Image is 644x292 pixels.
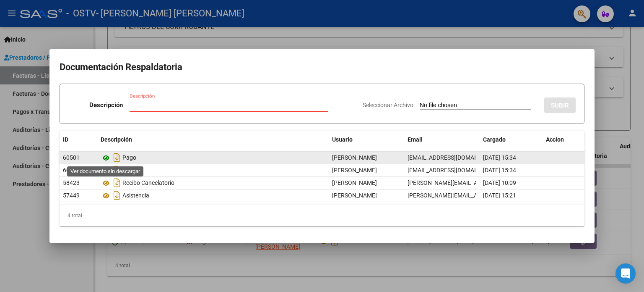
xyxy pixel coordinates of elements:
button: SUBIR [544,97,576,113]
div: Open Intercom Messenger [615,263,636,284]
span: Cargado [483,136,506,143]
span: [DATE] 15:34 [483,154,516,161]
span: [EMAIL_ADDRESS][DOMAIN_NAME] [408,167,501,174]
datatable-header-cell: Usuario [329,131,404,149]
span: [PERSON_NAME] [332,154,377,161]
div: 4 total [60,205,584,226]
div: Op [101,163,325,177]
p: Descripción [89,100,123,110]
div: Recibo Cancelatorio [101,176,325,189]
i: Descargar documento [112,151,122,164]
span: [PERSON_NAME][EMAIL_ADDRESS][PERSON_NAME][PERSON_NAME][DOMAIN_NAME] [408,192,635,199]
h2: Documentación Respaldatoria [60,59,584,75]
span: [PERSON_NAME] [332,179,377,186]
span: [PERSON_NAME][EMAIL_ADDRESS][PERSON_NAME][PERSON_NAME][DOMAIN_NAME] [408,179,635,186]
i: Descargar documento [112,176,122,189]
span: 58423 [63,179,80,186]
span: Descripción [101,136,132,143]
span: Email [408,136,423,143]
span: Seleccionar Archivo [363,102,413,108]
datatable-header-cell: Descripción [97,131,329,149]
span: [DATE] 15:34 [483,167,516,174]
span: 60501 [63,154,80,161]
span: SUBIR [551,102,569,109]
span: [DATE] 15:21 [483,192,516,199]
span: [PERSON_NAME] [332,167,377,174]
span: [PERSON_NAME] [332,192,377,199]
span: Usuario [332,136,353,143]
datatable-header-cell: Email [404,131,480,149]
span: ID [63,136,68,143]
i: Descargar documento [112,189,122,202]
span: [DATE] 10:09 [483,179,516,186]
span: Accion [546,136,564,143]
div: Pago [101,151,325,164]
span: 57449 [63,192,80,199]
datatable-header-cell: Accion [543,131,584,149]
span: 60500 [63,167,80,174]
datatable-header-cell: Cargado [480,131,543,149]
datatable-header-cell: ID [60,131,97,149]
div: Asistencia [101,189,325,202]
span: [EMAIL_ADDRESS][DOMAIN_NAME] [408,154,501,161]
i: Descargar documento [112,163,122,177]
